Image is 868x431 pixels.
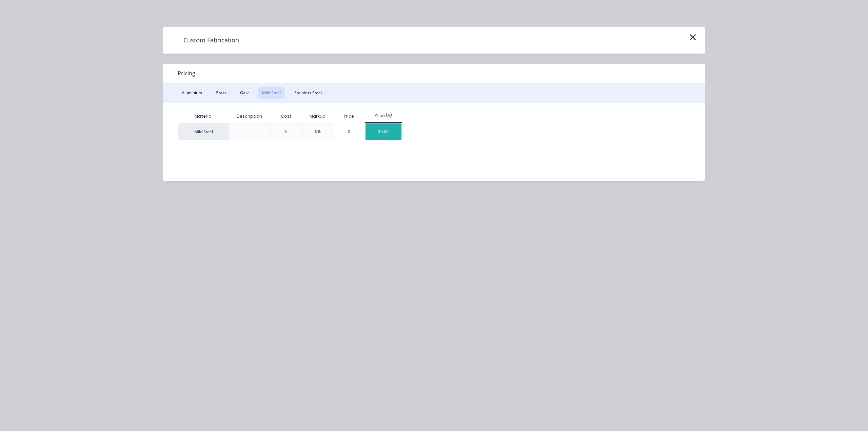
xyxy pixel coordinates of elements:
[212,87,231,99] button: Brass
[290,87,326,99] button: Stainless Steel
[333,110,365,123] div: Price
[178,69,195,77] span: Pricing
[178,87,206,99] button: Aluminium
[173,34,249,47] h4: Custom Fabrication
[366,123,402,140] div: $0.00
[270,110,303,123] div: Cost
[315,129,321,135] div: 0%
[302,110,333,123] div: Markup
[231,108,268,125] div: Description
[178,123,229,140] div: Mild Steel
[258,87,285,99] button: Mild Steel
[365,113,402,119] div: Price (A)
[333,123,365,140] div: 0
[285,129,288,135] div: 0
[178,110,229,123] div: Material
[236,87,253,99] button: Galv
